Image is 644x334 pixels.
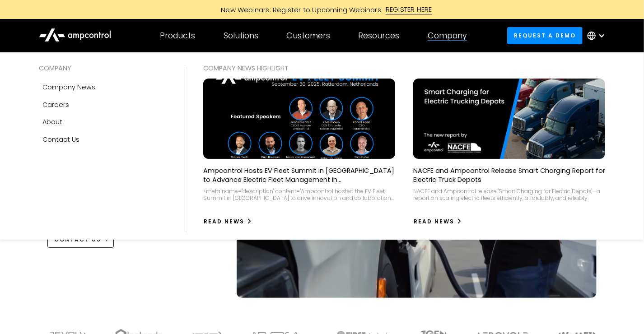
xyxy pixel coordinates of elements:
div: Products [160,31,195,41]
div: Customers [286,31,330,41]
div: COMPANY [39,63,167,73]
a: Read News [203,214,252,229]
div: <meta name="description" content="Ampcontrol hosted the EV Fleet Summit in [GEOGRAPHIC_DATA] to d... [203,188,395,202]
div: New Webinars: Register to Upcoming Webinars [212,5,386,14]
a: Careers [39,96,167,113]
p: Ampcontrol Hosts EV Fleet Summit in [GEOGRAPHIC_DATA] to Advance Electric Fleet Management in [GE... [203,166,395,184]
div: Resources [359,31,400,41]
div: REGISTER HERE [386,5,432,14]
a: Company news [39,79,167,96]
div: Contact Us [42,135,79,144]
a: About [39,113,167,130]
a: New Webinars: Register to Upcoming WebinarsREGISTER HERE [119,5,525,14]
div: NACFE and Ampcontrol release 'Smart Charging for Electric Depots'—a report on scaling electric fl... [413,188,605,202]
div: Solutions [224,31,258,41]
div: Company [428,31,467,41]
div: COMPANY NEWS Highlight [203,63,605,73]
a: Read News [413,214,462,229]
div: Company news [42,82,95,92]
p: NACFE and Ampcontrol Release Smart Charging Report for Electric Truck Depots [413,166,605,184]
div: Read News [204,218,244,226]
a: Request a demo [507,27,583,44]
a: Contact Us [39,131,167,148]
div: About [42,117,62,127]
div: Careers [42,100,69,110]
div: Read News [414,218,454,226]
